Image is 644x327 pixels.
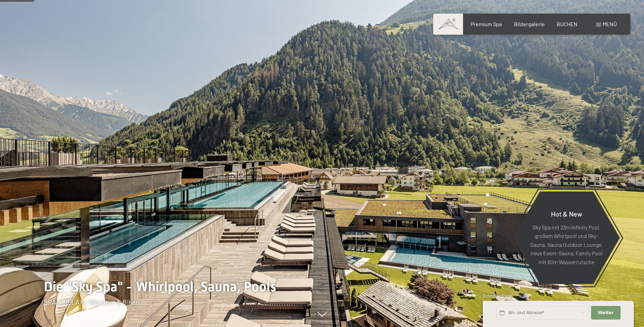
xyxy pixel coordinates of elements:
a: Hot & New Sky Spa mit 23m Infinity Pool, großem Whirlpool und Sky-Sauna, Sauna Outdoor Lounge, ne... [513,191,620,285]
span: Menü [603,21,617,27]
span: Schnellanfrage [483,293,512,298]
a: Premium Spa [471,21,502,27]
span: Weiter [598,310,614,316]
a: Bildergalerie [514,21,545,27]
a: BUCHEN [557,21,577,27]
p: Sky Spa mit 23m Infinity Pool, großem Whirlpool und Sky-Sauna, Sauna Outdoor Lounge, neue Event-S... [530,223,603,266]
span: Hot & New [551,209,582,218]
button: Weiter [591,306,620,320]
